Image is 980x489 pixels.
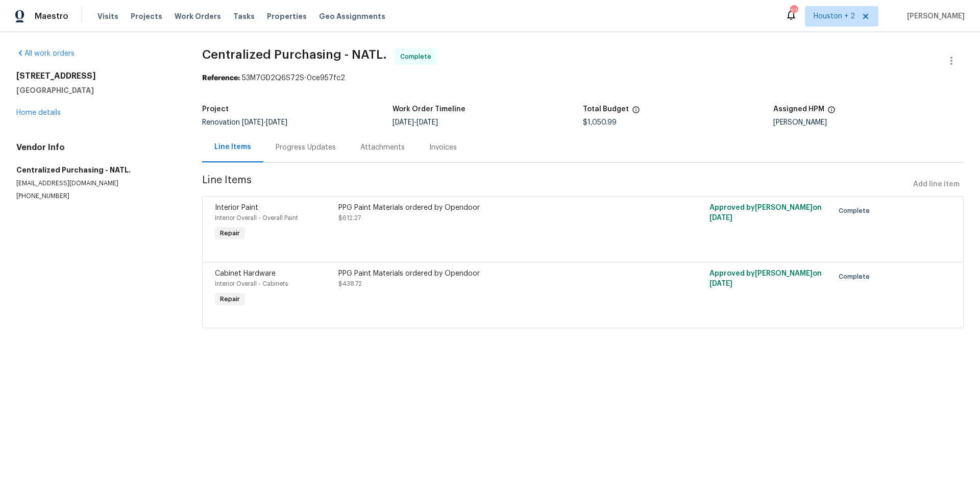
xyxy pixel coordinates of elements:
[242,119,263,126] span: [DATE]
[709,204,822,222] span: Approved by [PERSON_NAME] on
[267,11,307,21] span: Properties
[16,50,75,57] a: All work orders
[202,48,387,61] span: Centralized Purchasing - NATL.
[338,203,642,213] div: PPG Paint Materials ordered by Opendoor
[216,228,244,238] span: Repair
[202,119,287,126] span: Renovation
[266,119,287,126] span: [DATE]
[827,106,836,119] span: The hpm assigned to this work order.
[131,11,162,21] span: Projects
[202,73,964,83] div: 53M7GD2Q6S72S-0ce957fc2
[175,11,221,21] span: Work Orders
[214,142,251,152] div: Line Items
[242,119,287,126] span: -
[97,11,118,21] span: Visits
[216,294,244,304] span: Repair
[393,119,438,126] span: -
[583,119,617,126] span: $1,050.99
[338,281,362,287] span: $438.72
[416,119,438,126] span: [DATE]
[839,272,874,282] span: Complete
[16,109,61,116] a: Home details
[773,119,964,126] div: [PERSON_NAME]
[903,11,965,21] span: [PERSON_NAME]
[16,192,178,201] p: [PHONE_NUMBER]
[35,11,68,21] span: Maestro
[16,179,178,188] p: [EMAIL_ADDRESS][DOMAIN_NAME]
[215,204,258,211] span: Interior Paint
[709,280,732,287] span: [DATE]
[790,6,797,16] div: 27
[215,281,288,287] span: Interior Overall - Cabinets
[338,268,642,279] div: PPG Paint Materials ordered by Opendoor
[400,52,435,62] span: Complete
[839,206,874,216] span: Complete
[429,142,457,153] div: Invoices
[360,142,405,153] div: Attachments
[338,215,361,221] span: $612.27
[319,11,385,21] span: Geo Assignments
[276,142,336,153] div: Progress Updates
[16,71,178,81] h2: [STREET_ADDRESS]
[202,175,909,194] span: Line Items
[215,270,276,277] span: Cabinet Hardware
[709,214,732,222] span: [DATE]
[773,106,824,113] h5: Assigned HPM
[814,11,855,21] span: Houston + 2
[16,165,178,175] h5: Centralized Purchasing - NATL.
[583,106,629,113] h5: Total Budget
[215,215,298,221] span: Interior Overall - Overall Paint
[16,142,178,153] h4: Vendor Info
[233,13,255,20] span: Tasks
[202,75,240,82] b: Reference:
[393,106,465,113] h5: Work Order Timeline
[202,106,229,113] h5: Project
[393,119,414,126] span: [DATE]
[709,270,822,287] span: Approved by [PERSON_NAME] on
[632,106,640,119] span: The total cost of line items that have been proposed by Opendoor. This sum includes line items th...
[16,85,178,95] h5: [GEOGRAPHIC_DATA]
